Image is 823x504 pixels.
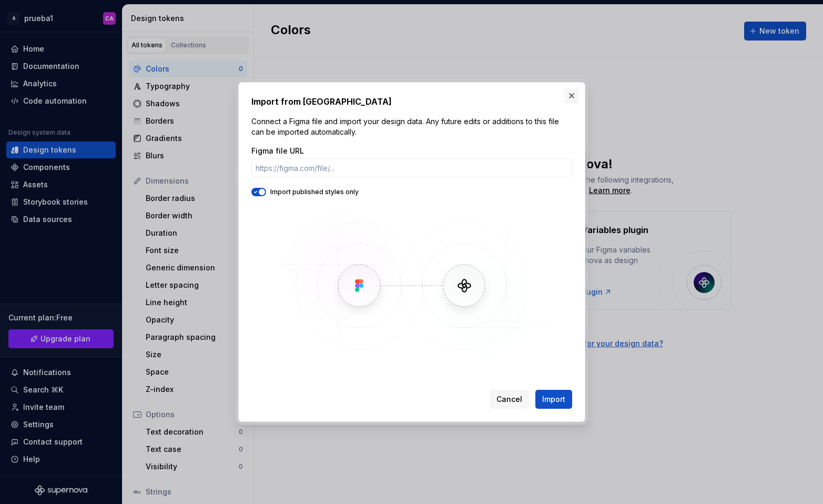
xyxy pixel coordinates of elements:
[490,390,529,409] button: Cancel
[251,95,572,108] h2: Import from [GEOGRAPHIC_DATA]
[542,394,565,405] span: Import
[251,188,572,196] div: Import published styles only
[251,116,572,137] p: Connect a Figma file and import your design data. Any future edits or additions to this file can ...
[251,146,304,156] label: Figma file URL
[535,390,572,409] button: Import
[496,394,522,405] span: Cancel
[251,158,572,177] input: https://figma.com/file/...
